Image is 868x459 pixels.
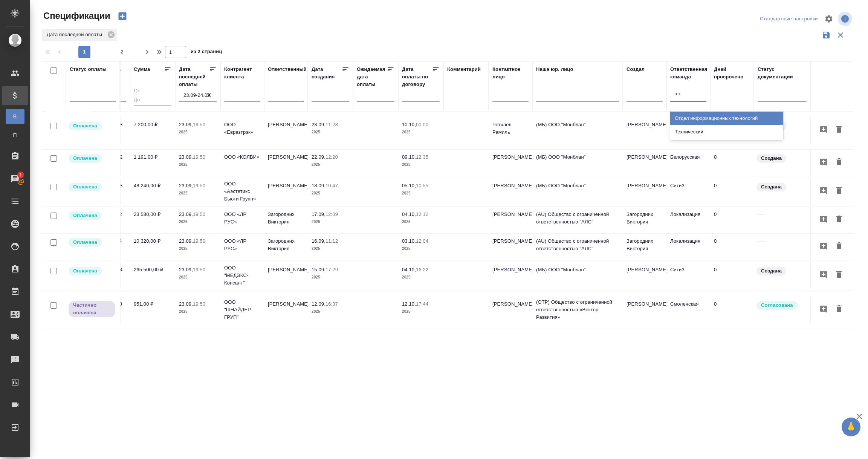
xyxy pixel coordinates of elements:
[416,211,428,217] p: 12:12
[666,262,710,289] td: Сити3
[191,47,222,58] span: из 2 страниц
[2,169,28,188] a: 1
[666,207,710,233] td: Локализация
[489,297,532,323] td: [PERSON_NAME]
[264,178,308,205] td: [PERSON_NAME]
[130,207,175,233] td: 23 580,00 ₽
[666,297,710,323] td: Смоленская
[193,301,205,307] p: 19:50
[532,178,623,205] td: (МБ) ООО "Монблан"
[9,113,21,120] span: В
[179,211,193,217] p: 23.09,
[130,297,175,323] td: 951,00 ₽
[489,117,532,144] td: Чотчаев Рамиль
[312,267,325,272] p: 15.09,
[842,418,860,436] button: 🙏
[70,66,107,73] div: Статус оплаты
[710,150,754,176] td: 0
[73,301,111,317] p: Частично оплачена
[179,267,193,272] p: 23.09,
[264,297,308,323] td: [PERSON_NAME]
[357,66,387,88] div: Ожидаемая дата оплаты
[532,295,623,325] td: (OTP) Общество с ограниченной ответственностью «Вектор Развития»
[627,66,645,73] div: Создал
[489,178,532,205] td: [PERSON_NAME]
[670,66,708,81] div: Ответственная команда
[710,207,754,233] td: 0
[833,268,845,282] button: Удалить
[9,132,21,139] span: П
[325,301,338,307] p: 16:37
[447,66,481,73] div: Комментарий
[73,183,97,191] p: Оплачена
[670,112,783,125] div: Отдел информационных технологий
[179,245,217,252] p: 2025
[264,262,308,289] td: [PERSON_NAME]
[623,234,666,260] td: Загородних Виктория
[761,267,782,275] p: Создана
[402,238,416,244] p: 03.10,
[758,66,807,81] div: Cтатус документации
[416,238,428,244] p: 12:04
[402,211,416,217] p: 04.10,
[820,10,838,28] span: Настроить таблицу
[714,66,750,81] div: Дней просрочено
[710,234,754,260] td: 0
[130,262,175,289] td: 265 500,00 ₽
[134,66,150,73] div: Сумма
[224,211,260,226] p: ООО «ЛР РУС»
[130,117,175,144] td: 7 200,00 ₽
[416,183,428,188] p: 10:55
[536,66,573,73] div: Наше юр. лицо
[402,122,416,127] p: 10.10,
[402,183,416,188] p: 05.10,
[623,297,666,323] td: [PERSON_NAME]
[179,129,217,136] p: 2025
[130,234,175,260] td: 10 320,00 ₽
[312,183,325,188] p: 18.09,
[134,87,171,96] input: От
[532,117,623,144] td: (МБ) ООО "Монблан"
[6,128,24,143] a: П
[224,298,260,321] p: ООО "ШНАЙДЕР ГРУП"
[623,262,666,289] td: [PERSON_NAME]
[761,301,793,309] p: Согласована
[838,12,854,26] span: Посмотреть информацию
[623,178,666,205] td: [PERSON_NAME]
[312,274,349,281] p: 2025
[73,212,97,219] p: Оплачена
[193,122,205,127] p: 19:50
[179,301,193,307] p: 23.09,
[325,267,338,272] p: 17:29
[325,122,338,127] p: 11:28
[73,267,97,275] p: Оплачена
[116,46,128,58] button: 2
[623,150,666,176] td: [PERSON_NAME]
[666,117,710,144] td: Сити
[416,301,428,307] p: 17:44
[402,218,440,226] p: 2025
[193,267,205,272] p: 19:50
[312,308,349,315] p: 2025
[402,267,416,272] p: 04.10,
[312,129,349,136] p: 2025
[532,262,623,289] td: (МБ) ООО "Монблан"
[224,66,260,81] div: Контрагент клиента
[833,184,845,198] button: Удалить
[710,297,754,323] td: 0
[73,122,97,130] p: Оплачена
[489,262,532,289] td: [PERSON_NAME]
[532,207,623,233] td: (AU) Общество с ограниченной ответственностью "АЛС"
[761,155,782,162] p: Создана
[416,122,428,127] p: 00:00
[489,234,532,260] td: [PERSON_NAME]
[264,117,308,144] td: [PERSON_NAME]
[532,234,623,260] td: (AU) Общество с ограниченной ответственностью "АЛС"
[492,66,529,81] div: Контактное лицо
[193,238,205,244] p: 19:50
[179,122,193,127] p: 23.09,
[312,238,325,244] p: 16.09,
[193,154,205,160] p: 19:50
[416,267,428,272] p: 16:22
[264,234,308,260] td: Загородних Виктория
